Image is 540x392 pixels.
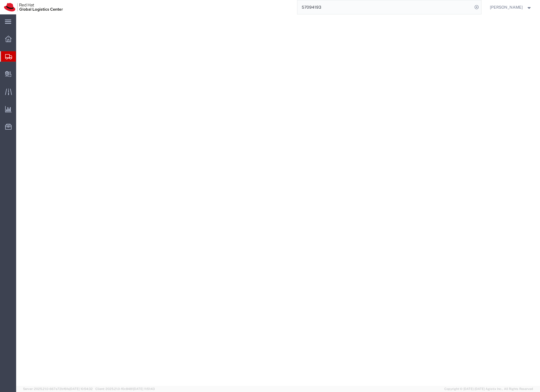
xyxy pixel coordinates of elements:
[16,14,540,386] iframe: FS Legacy Container
[297,0,473,14] input: Search for shipment number, reference number
[490,4,523,10] span: Sona Mala
[490,4,532,11] button: [PERSON_NAME]
[95,387,155,391] span: Client: 2025.21.0-f0c8481
[69,387,93,391] span: [DATE] 10:54:32
[133,387,155,391] span: [DATE] 11:51:43
[4,3,63,12] img: logo
[23,387,93,391] span: Server: 2025.21.0-667a72bf6fa
[444,387,533,391] span: Copyright © [DATE]-[DATE] Agistix Inc., All Rights Reserved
